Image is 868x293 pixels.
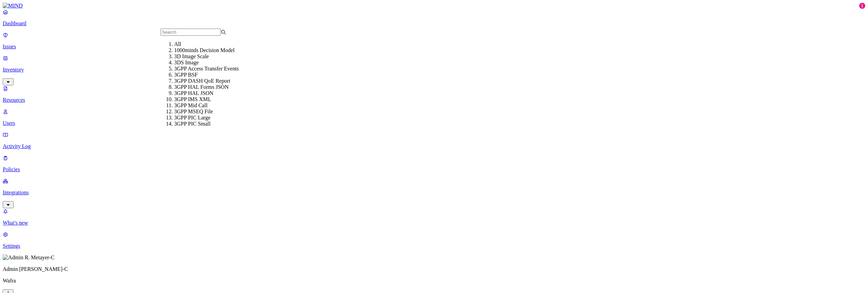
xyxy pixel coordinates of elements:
p: Admin [PERSON_NAME]-C [3,266,865,272]
a: Users [3,109,865,126]
div: 3GPP IMS XML [174,96,240,102]
p: Resources [3,97,865,103]
p: Wafra [3,278,865,284]
div: 3GPP PIC Small [174,121,240,127]
a: Integrations [3,178,865,207]
img: MIND [3,3,23,9]
p: Activity Log [3,143,865,149]
div: 3GPP Access Transfer Events [174,66,240,72]
p: Settings [3,243,865,249]
div: 1 [859,3,865,9]
input: Search [161,29,221,36]
a: What's new [3,208,865,226]
div: 3GPP HAL Forms JSON [174,84,240,90]
div: 3GPP Mid Call [174,102,240,109]
div: 3GPP BSF [174,72,240,78]
div: All [174,41,240,47]
p: What's new [3,220,865,226]
p: Integrations [3,190,865,196]
div: 3DS Image [174,60,240,66]
a: MIND [3,3,865,9]
div: 3GPP PIC Large [174,115,240,121]
div: 3GPP HAL JSON [174,90,240,96]
div: 3GPP MSEQ File [174,109,240,115]
a: Inventory [3,55,865,84]
p: Users [3,120,865,126]
a: Resources [3,85,865,103]
p: Policies [3,166,865,173]
div: 3GPP DASH QoE Report [174,78,240,84]
a: Policies [3,155,865,173]
a: Settings [3,231,865,249]
div: 1000minds Decision Model [174,47,240,53]
p: Dashboard [3,20,865,27]
div: 3D Image Scale [174,53,240,60]
a: Activity Log [3,132,865,149]
a: Issues [3,32,865,50]
p: Issues [3,44,865,50]
p: Inventory [3,67,865,73]
img: Admin R. Metayer-C [3,255,54,261]
a: Dashboard [3,9,865,27]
